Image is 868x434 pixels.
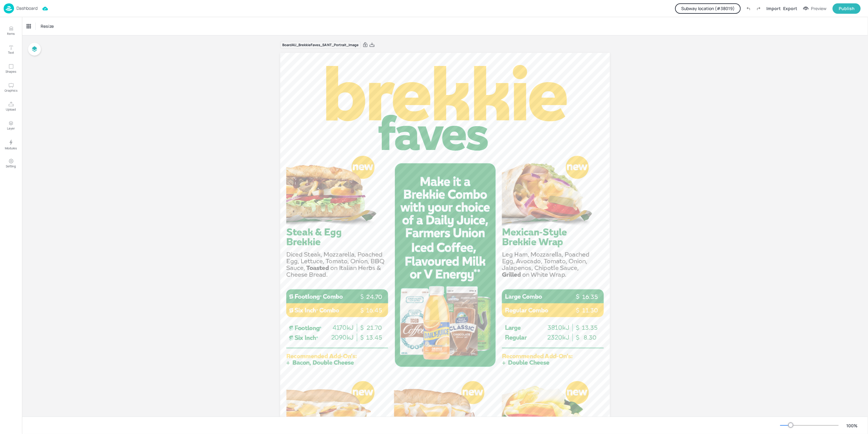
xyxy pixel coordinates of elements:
button: Subway location (#38019) [675,3,741,14]
label: Undo (Ctrl + Z) [743,3,754,14]
p: 11.30 [578,306,602,315]
button: Preview [800,4,830,13]
div: Preview [811,5,826,12]
span: 13.35 [582,324,598,331]
div: Import [766,5,781,12]
div: 100 % [845,422,859,429]
p: 16.45 [362,306,386,315]
div: Export [783,5,797,12]
span: Resize [39,23,55,29]
span: 13.45 [366,334,382,341]
span: 21.70 [367,324,382,331]
img: logo-86c26b7e.jpg [4,3,14,13]
button: Publish [833,3,861,14]
p: Dashboard [16,6,38,10]
div: Publish [839,5,855,12]
div: Board AU_BrekkieFaves_SA NT_Portrait_Image [280,41,361,49]
label: Redo (Ctrl + Y) [754,3,764,14]
p: 24.70 [362,293,386,301]
p: 16.35 [578,293,602,301]
span: 8.30 [584,334,596,341]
